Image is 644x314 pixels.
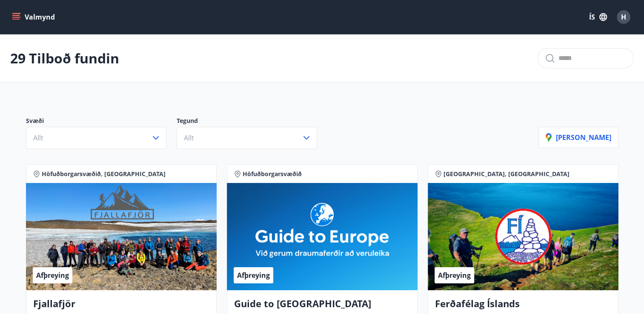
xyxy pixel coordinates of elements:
button: Allt [26,127,166,149]
p: 29 Tilboð fundin [10,49,119,68]
p: [PERSON_NAME] [546,133,611,142]
button: [PERSON_NAME] [538,127,618,148]
span: Allt [184,133,194,143]
button: H [613,7,634,27]
button: Allt [177,127,317,149]
span: Afþreying [237,271,270,280]
span: H [621,12,626,22]
p: Tegund [177,117,327,127]
span: Höfuðborgarsvæðið [243,170,302,178]
p: Svæði [26,117,177,127]
span: Allt [33,133,43,143]
button: ÍS [584,9,612,25]
span: Afþreying [438,271,471,280]
span: [GEOGRAPHIC_DATA], [GEOGRAPHIC_DATA] [444,170,570,178]
span: Afþreying [36,271,69,280]
span: Höfuðborgarsvæðið, [GEOGRAPHIC_DATA] [42,170,166,178]
button: menu [10,9,58,25]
